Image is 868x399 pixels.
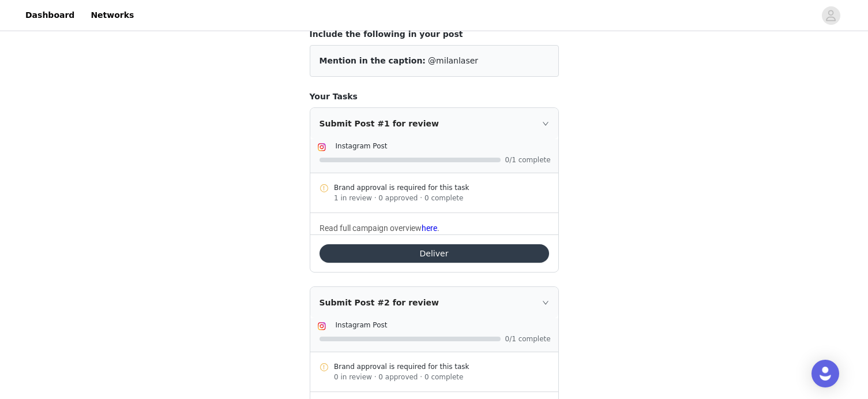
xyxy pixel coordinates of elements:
[505,335,551,342] span: 0/1 complete
[825,6,836,25] div: avatar
[320,244,549,263] button: Deliver
[334,372,549,382] div: 0 in review · 0 approved · 0 complete
[84,2,141,28] a: Networks
[310,28,559,40] h4: Include the following in your post
[336,142,388,150] span: Instagram Post
[811,360,839,387] div: Open Intercom Messenger
[505,156,551,163] span: 0/1 complete
[310,287,558,318] div: icon: rightSubmit Post #2 for review
[320,223,439,233] span: Read full campaign overview .
[18,2,81,28] a: Dashboard
[310,91,559,103] h4: Your Tasks
[317,143,326,152] img: Instagram Icon
[334,182,549,193] div: Brand approval is required for this task
[310,108,558,139] div: icon: rightSubmit Post #1 for review
[336,321,388,329] span: Instagram Post
[334,361,549,372] div: Brand approval is required for this task
[320,56,426,65] span: Mention in the caption:
[428,56,478,65] span: @milanlaser
[317,322,326,331] img: Instagram Icon
[422,223,437,233] a: here
[542,120,549,127] i: icon: right
[542,299,549,306] i: icon: right
[334,193,549,203] div: 1 in review · 0 approved · 0 complete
